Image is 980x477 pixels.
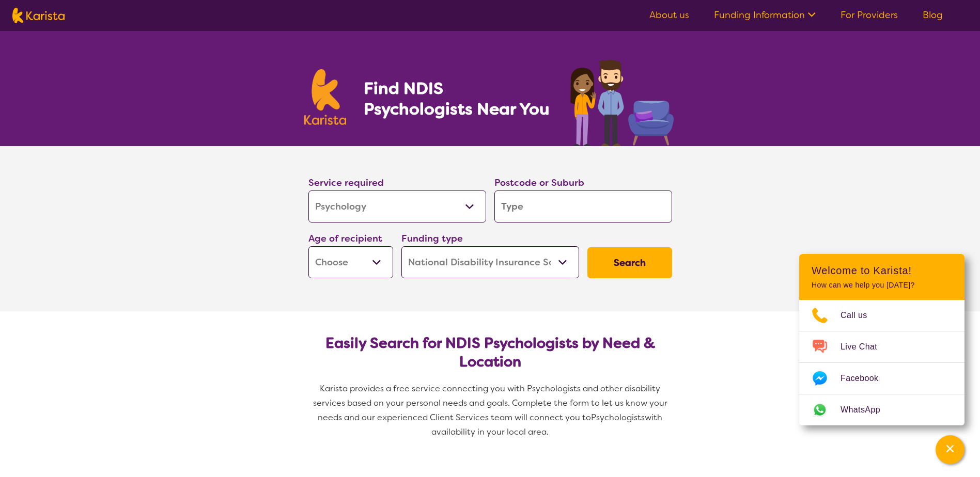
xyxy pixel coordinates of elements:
img: Karista logo [12,8,65,23]
span: Karista provides a free service connecting you with Psychologists and other disability services b... [313,383,670,423]
label: Postcode or Suburb [494,177,584,189]
span: Call us [841,308,880,323]
span: Facebook [841,371,891,386]
button: Channel Menu [936,435,965,464]
p: How can we help you [DATE]? [812,281,952,290]
input: Type [494,190,672,222]
a: About us [649,9,689,21]
div: Channel Menu [799,254,965,425]
h2: Easily Search for NDIS Psychologists by Need & Location [317,334,664,371]
a: Funding Information [714,9,816,21]
img: psychology [567,56,676,146]
a: Blog [923,9,943,21]
h2: Welcome to Karista! [812,264,952,277]
span: WhatsApp [841,402,893,418]
span: Psychologists [591,412,645,423]
h1: Find NDIS Psychologists Near You [364,78,555,119]
a: Web link opens in a new tab. [799,394,965,425]
span: Live Chat [841,339,890,355]
label: Funding type [401,232,463,245]
ul: Choose channel [799,300,965,425]
button: Search [587,247,672,278]
a: For Providers [841,9,898,21]
label: Service required [308,177,384,189]
label: Age of recipient [308,232,382,245]
img: Karista logo [304,69,347,125]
